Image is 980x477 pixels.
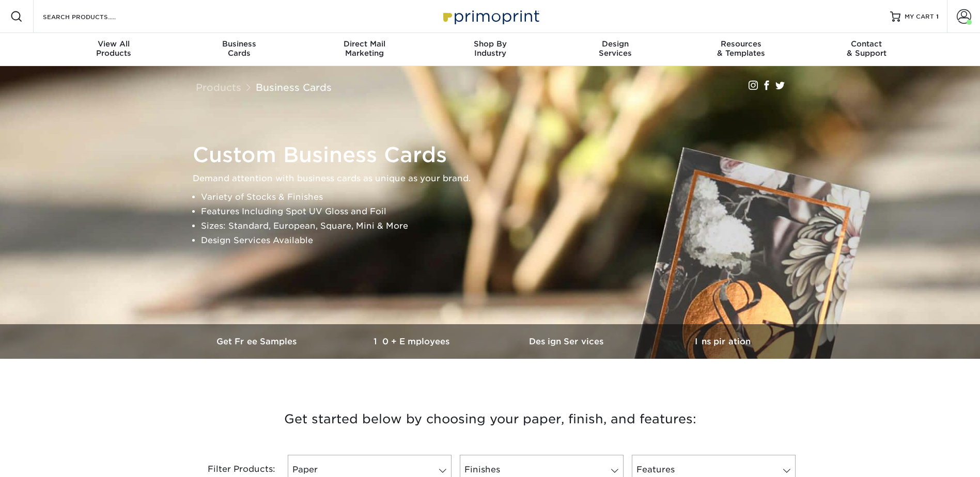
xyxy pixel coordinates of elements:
[201,233,797,248] li: Design Services Available
[804,39,929,49] span: Contact
[176,39,302,49] span: Business
[936,13,939,20] span: 1
[51,39,177,58] div: Products
[553,39,678,58] div: Services
[335,337,490,346] h3: 10+ Employees
[302,39,427,49] span: Direct Mail
[490,324,645,359] a: Design Services
[256,82,332,93] a: Business Cards
[645,337,800,346] h3: Inspiration
[804,39,929,58] div: & Support
[196,82,241,93] a: Products
[193,171,797,186] p: Demand attention with business cards as unique as your brand.
[302,33,427,66] a: Direct MailMarketing
[42,10,143,23] input: SEARCH PRODUCTS.....
[905,12,934,21] span: MY CART
[678,39,804,58] div: & Templates
[804,33,929,66] a: Contact& Support
[678,33,804,66] a: Resources& Templates
[302,39,427,58] div: Marketing
[193,142,797,167] h1: Custom Business Cards
[490,337,645,346] h3: Design Services
[427,39,553,58] div: Industry
[201,219,797,233] li: Sizes: Standard, European, Square, Mini & More
[201,204,797,219] li: Features Including Spot UV Gloss and Foil
[439,5,542,27] img: Primoprint
[553,33,678,66] a: DesignServices
[553,39,678,49] span: Design
[180,337,335,346] h3: Get Free Samples
[678,39,804,49] span: Resources
[176,39,302,58] div: Cards
[201,190,797,204] li: Variety of Stocks & Finishes
[176,33,302,66] a: BusinessCards
[427,39,553,49] span: Shop By
[335,324,490,359] a: 10+ Employees
[180,324,335,359] a: Get Free Samples
[188,396,792,442] h3: Get started below by choosing your paper, finish, and features:
[645,324,800,359] a: Inspiration
[51,33,177,66] a: View AllProducts
[51,39,177,49] span: View All
[427,33,553,66] a: Shop ByIndustry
